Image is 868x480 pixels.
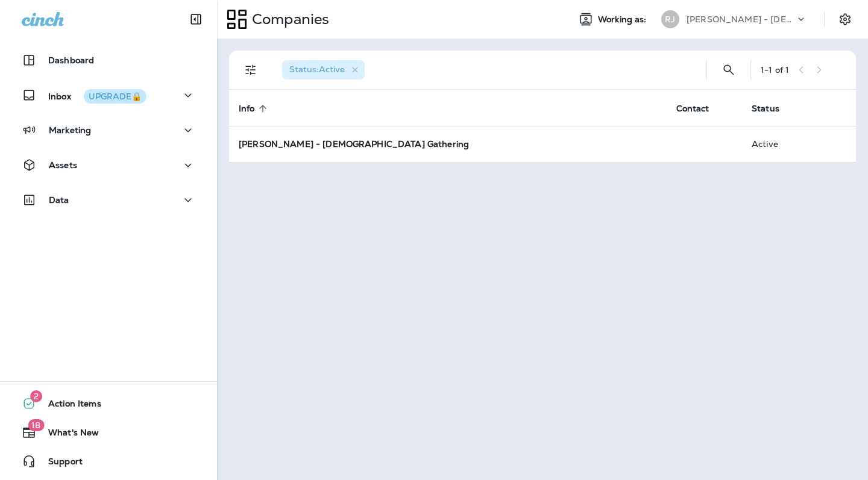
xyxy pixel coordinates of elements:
[48,89,146,102] p: Inbox
[239,103,271,114] span: Info
[36,457,83,471] span: Support
[676,103,725,114] span: Contact
[84,89,146,104] button: UPGRADE🔒
[752,103,795,114] span: Status
[239,139,469,149] strong: [PERSON_NAME] - [DEMOGRAPHIC_DATA] Gathering
[89,92,142,101] div: UPGRADE🔒
[676,104,709,114] span: Contact
[661,10,679,28] div: RJ
[717,58,741,82] button: Search Companies
[598,14,649,25] span: Working as:
[49,195,69,205] p: Data
[761,65,789,75] div: 1 - 1 of 1
[36,399,101,413] span: Action Items
[12,449,205,473] button: Support
[239,104,255,114] span: Info
[28,419,44,431] span: 18
[36,428,99,442] span: What's New
[12,83,205,107] button: InboxUPGRADE🔒
[752,104,779,114] span: Status
[12,188,205,212] button: Data
[282,60,365,79] div: Status:Active
[49,160,77,170] p: Assets
[687,14,795,24] p: [PERSON_NAME] - [DEMOGRAPHIC_DATA] Gathering
[48,55,94,65] p: Dashboard
[12,420,205,444] button: 18What's New
[247,10,329,28] p: Companies
[12,391,205,416] button: 2Action Items
[742,126,812,162] td: Active
[12,153,205,177] button: Assets
[834,8,856,30] button: Settings
[49,125,91,135] p: Marketing
[12,118,205,142] button: Marketing
[12,48,205,72] button: Dashboard
[289,64,345,75] span: Status : Active
[239,58,263,82] button: Filters
[179,7,213,31] button: Collapse Sidebar
[30,390,42,402] span: 2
